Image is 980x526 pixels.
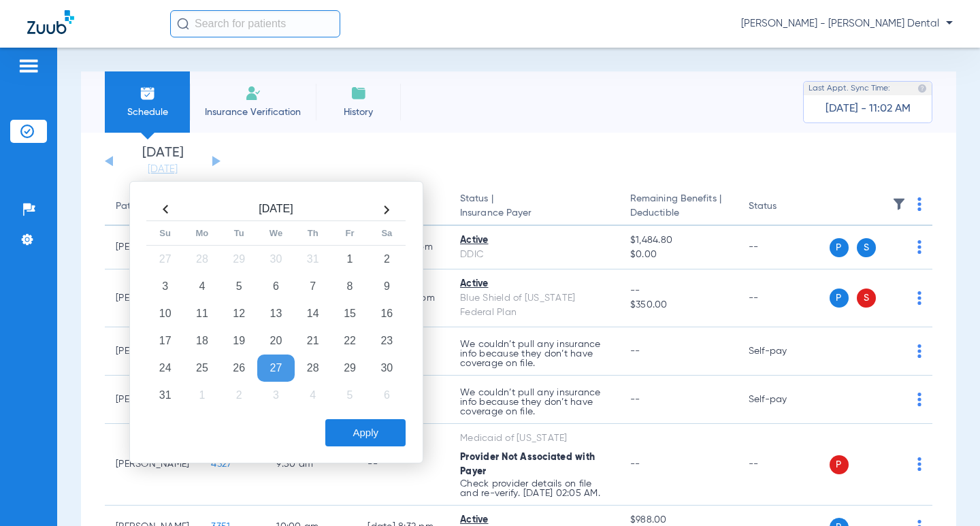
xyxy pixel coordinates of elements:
img: Search Icon [177,18,189,30]
img: hamburger-icon [18,58,39,74]
div: Blue Shield of [US_STATE] Federal Plan [460,291,608,320]
td: -- [738,269,830,327]
span: S [857,238,876,257]
img: group-dot-blue.svg [917,240,921,254]
td: [PERSON_NAME] [105,424,200,506]
span: Insurance Payer [460,206,608,220]
span: [DATE] - 11:02 AM [826,102,911,116]
input: Search for patients [170,10,340,37]
span: -- [630,284,727,298]
img: last sync help info [917,84,927,93]
span: 4327 [211,459,231,469]
th: Status [738,188,830,226]
span: Schedule [115,105,180,119]
span: [PERSON_NAME] - [PERSON_NAME] Dental [741,17,953,31]
p: We couldn’t pull any insurance info because they don’t have coverage on file. [460,340,608,368]
img: Manual Insurance Verification [245,85,261,101]
img: group-dot-blue.svg [917,197,921,211]
span: P [830,455,849,474]
td: -- [357,424,449,506]
td: Self-pay [738,327,830,376]
img: History [350,85,367,101]
span: -- [630,459,640,469]
span: History [326,105,391,119]
span: -- [630,395,640,404]
button: Apply [325,419,406,446]
div: Patient Name [116,199,189,214]
th: Status | [449,188,619,226]
span: Deductible [630,206,727,220]
img: group-dot-blue.svg [917,344,921,358]
span: P [830,238,849,257]
div: DDIC [460,248,608,262]
div: Patient Name [116,199,176,214]
span: $350.00 [630,298,727,312]
p: Check provider details on file and re-verify. [DATE] 02:05 AM. [460,479,608,498]
td: -- [738,424,830,506]
span: -- [630,346,640,356]
span: $1,484.80 [630,233,727,248]
span: Last Appt. Sync Time: [808,82,890,95]
span: Insurance Verification [200,105,306,119]
img: filter.svg [892,197,906,211]
div: Active [460,233,608,248]
th: Remaining Benefits | [619,188,738,226]
img: group-dot-blue.svg [917,457,921,471]
span: P [830,289,849,308]
img: group-dot-blue.svg [917,393,921,406]
iframe: Chat Widget [912,461,980,526]
div: Active [460,277,608,291]
img: Zuub Logo [27,10,74,34]
span: $0.00 [630,248,727,262]
span: Provider Not Associated with Payer [460,453,595,476]
div: Medicaid of [US_STATE] [460,431,608,446]
p: We couldn’t pull any insurance info because they don’t have coverage on file. [460,388,608,416]
img: group-dot-blue.svg [917,291,921,305]
td: -- [738,226,830,269]
li: [DATE] [122,146,203,176]
td: Self-pay [738,376,830,424]
th: [DATE] [184,199,368,221]
img: Schedule [140,85,156,101]
a: [DATE] [122,163,203,176]
span: S [857,289,876,308]
td: 9:50 AM [265,424,357,506]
